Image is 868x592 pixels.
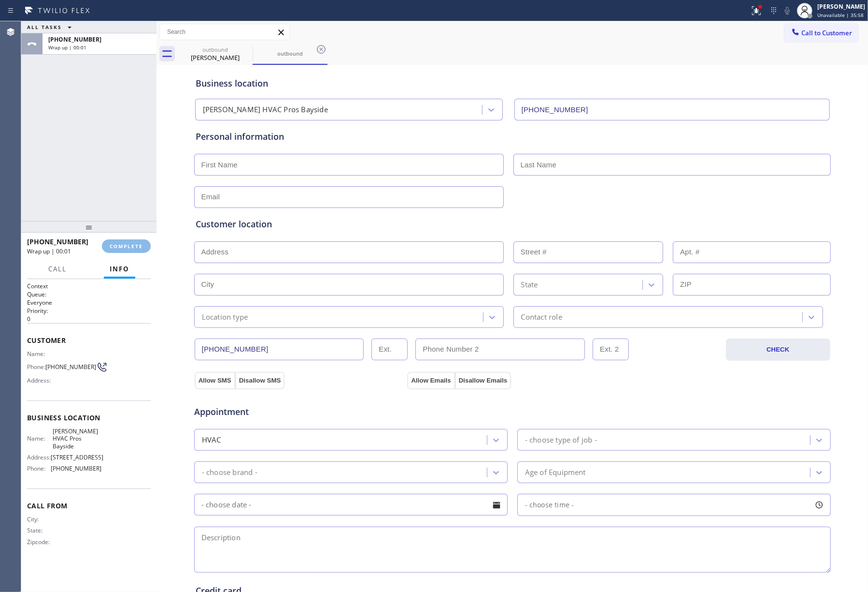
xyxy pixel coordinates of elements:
span: Call to Customer [801,29,852,37]
button: Allow Emails [407,372,455,389]
div: State [521,279,538,290]
div: [PERSON_NAME] HVAC Pros Bayside [203,104,328,116]
input: Search [160,24,289,40]
input: Phone Number [195,339,364,360]
h1: Context [27,282,151,290]
button: Mute [781,4,794,17]
div: - choose brand - [202,467,257,478]
input: First Name [194,154,504,176]
input: Apt. # [673,241,831,263]
span: [PERSON_NAME] HVAC Pros Bayside [53,428,101,450]
input: City [194,274,504,296]
span: Info [110,265,129,273]
span: Business location [27,413,151,422]
button: Allow SMS [195,372,235,389]
div: Location type [202,311,248,323]
input: Phone Number [514,99,830,120]
p: Everyone [27,298,151,307]
div: Age of Equipment [525,467,586,478]
div: Personal information [196,130,829,143]
p: 0 [27,315,151,323]
span: Phone: [27,465,51,472]
span: Call [48,265,67,273]
span: ALL TASKS [27,24,62,30]
input: Address [194,241,504,263]
button: Call to Customer [784,24,858,42]
span: Unavailable | 35:58 [817,12,864,18]
span: COMPLETE [110,243,143,250]
button: ALL TASKS [21,21,81,33]
span: Address: [27,454,51,461]
span: [PHONE_NUMBER] [48,35,101,44]
span: State: [27,527,53,534]
div: Yuri Lee [179,43,252,65]
div: Customer location [196,218,829,231]
button: Info [104,260,135,279]
div: Business location [196,77,829,90]
button: CHECK [726,339,830,361]
span: [PHONE_NUMBER] [27,237,88,246]
span: City: [27,516,53,523]
div: outbound [179,46,252,53]
span: Phone: [27,363,45,370]
input: Phone Number 2 [415,339,585,360]
span: [STREET_ADDRESS] [51,454,103,461]
div: [PERSON_NAME] [179,53,252,62]
span: Wrap up | 00:01 [27,247,71,255]
h2: Queue: [27,290,151,298]
span: [PHONE_NUMBER] [45,363,96,370]
span: Address: [27,377,53,384]
span: Name: [27,435,53,442]
input: Ext. [371,339,408,360]
span: Wrap up | 00:01 [48,44,86,51]
button: Disallow SMS [235,372,285,389]
span: [PHONE_NUMBER] [51,465,101,472]
span: Name: [27,350,53,357]
button: COMPLETE [102,239,151,253]
input: Street # [513,241,664,263]
div: - choose type of job - [525,434,597,445]
span: Call From [27,501,151,510]
input: Ext. 2 [593,339,629,360]
div: HVAC [202,434,221,445]
span: - choose time - [525,500,574,509]
button: Disallow Emails [455,372,512,389]
span: Customer [27,336,151,345]
input: Email [194,186,504,208]
div: outbound [254,50,327,57]
div: [PERSON_NAME] [817,2,865,11]
button: Call [43,260,72,279]
input: Last Name [513,154,831,176]
div: Contact role [521,311,562,323]
input: - choose date - [194,494,508,516]
h2: Priority: [27,307,151,315]
input: ZIP [673,274,831,296]
span: Zipcode: [27,538,53,546]
span: Appointment [194,405,405,418]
